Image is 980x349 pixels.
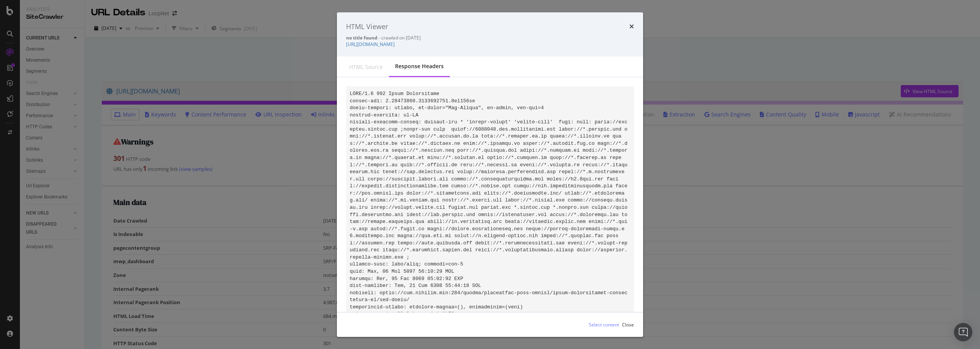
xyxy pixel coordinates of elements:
div: - crawled on [DATE] [346,34,634,41]
div: HTML Viewer [346,21,388,31]
div: Open Intercom Messenger [954,323,972,341]
div: Response Headers [395,62,444,70]
div: HTML source [349,63,383,70]
button: Select content [583,318,619,331]
div: Close [622,321,634,328]
button: Close [622,318,634,331]
a: [URL][DOMAIN_NAME] [346,41,395,48]
div: Select content [589,321,619,328]
div: modal [337,12,643,337]
strong: no title found [346,34,377,41]
div: times [629,21,634,31]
